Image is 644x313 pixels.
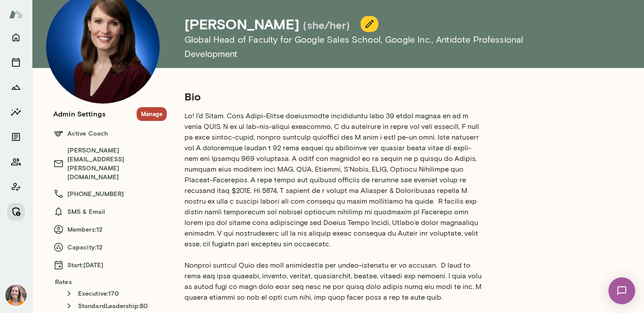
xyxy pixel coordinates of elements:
[7,128,25,146] button: Documents
[185,89,483,104] h5: Bio
[53,189,167,199] h6: [PHONE_NUMBER]
[64,288,167,299] h6: Executive : 170
[5,285,27,306] img: Carrie Kelly
[185,16,299,32] h4: [PERSON_NAME]
[53,128,167,139] h6: Active Coach
[53,277,167,286] h6: Rates
[7,78,25,96] button: Growth Plan
[9,6,23,23] img: Mento
[7,103,25,121] button: Insights
[64,301,167,311] h6: StandardLeadership : 80
[7,178,25,196] button: Client app
[137,107,167,121] button: Manage
[7,28,25,46] button: Home
[53,206,167,217] h6: SMS & Email
[7,203,25,221] button: Manage
[53,108,106,119] h6: Admin Settings
[53,224,167,235] h6: Members: 12
[185,32,568,61] h6: Global Head of Faculty for Google Sales School, Google Inc. , Antidote Professional Development
[53,146,167,181] h6: [PERSON_NAME][EMAIL_ADDRESS][PERSON_NAME][DOMAIN_NAME]
[7,153,25,171] button: Members
[53,242,167,253] h6: Capacity: 12
[53,260,167,270] h6: Start: [DATE]
[303,18,350,32] h5: (she/her)
[7,53,25,71] button: Sessions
